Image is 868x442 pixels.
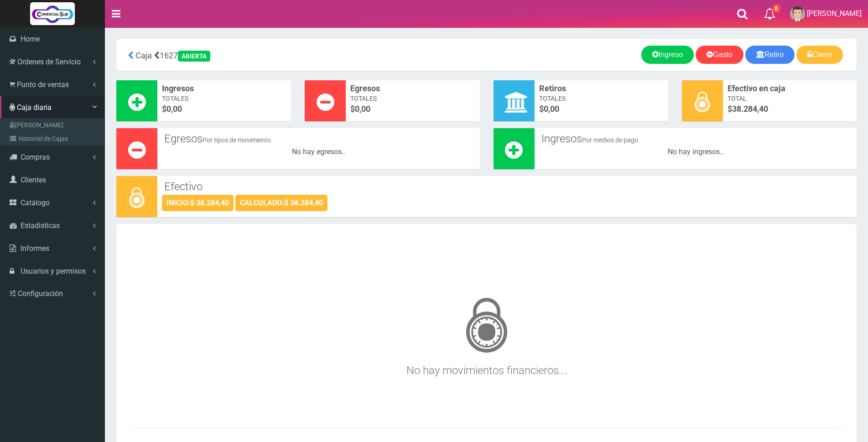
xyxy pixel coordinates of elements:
[178,51,210,62] div: ABIERTA
[21,35,40,43] span: Home
[135,51,152,60] span: Caja
[18,289,63,298] span: Configuración
[539,103,664,115] span: $
[732,104,768,114] span: 38.284,40
[164,181,850,192] h3: Efectivo
[3,132,104,146] a: Historial de Cajas
[17,80,69,89] span: Punto de ventas
[21,267,86,276] span: Usuarios y permisos
[350,94,475,103] span: Totales
[350,83,475,94] span: Egresos
[162,83,286,94] span: Ingresos
[539,83,664,94] span: Retiros
[21,153,50,161] span: Compras
[539,94,664,103] span: Totales
[3,118,104,132] a: [PERSON_NAME]
[30,2,75,25] img: Logo grande
[728,103,852,115] span: $
[355,104,370,114] font: 0,00
[350,103,475,115] span: $
[17,57,81,66] span: Ordenes de Servicio
[284,198,323,207] strong: $ 38.284,40
[21,198,50,207] span: Catálogo
[544,104,559,114] font: 0,00
[745,46,795,64] a: Retiro
[641,46,694,64] a: Ingreso
[796,46,843,64] a: Cierre
[807,9,862,18] span: [PERSON_NAME]
[21,244,49,253] span: Informes
[17,103,52,112] span: Caja diaria
[21,176,46,184] span: Clientes
[162,94,286,103] span: Totales
[582,136,638,144] small: Por medios de pago
[539,147,852,157] div: No hay ingresos..
[123,46,365,64] div: 1627
[790,6,805,21] img: User Image
[541,133,850,145] h3: Ingresos
[162,195,234,211] div: INICIO:
[190,198,229,207] strong: $ 38.284,40
[135,286,838,376] h3: No hay movimientos financieros...
[203,136,271,144] small: Por tipos de movimiento
[728,94,852,103] span: Total
[21,221,60,230] span: Estadisticas
[728,83,852,94] span: Efectivo en caja
[164,133,473,145] h3: Egresos
[162,103,286,115] span: $
[162,147,475,157] div: No hay egresos..
[235,195,327,211] div: CALCULADO:
[166,104,182,114] font: 0,00
[696,46,743,64] a: Gasto
[772,4,780,13] span: 6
